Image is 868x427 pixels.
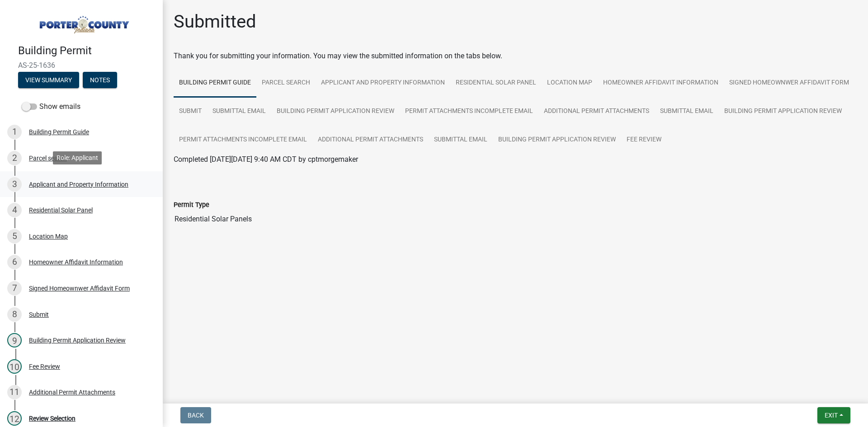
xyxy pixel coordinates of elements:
a: Submittal Email [207,97,271,126]
h4: Building Permit [18,44,156,57]
div: Residential Solar Panel [29,207,93,213]
img: Porter County, Indiana [18,9,148,35]
span: Back [188,412,204,419]
a: Applicant and Property Information [316,69,450,98]
div: 7 [7,281,22,296]
div: 6 [7,255,22,269]
button: Exit [817,407,850,423]
a: Fee Review [621,126,667,155]
div: Building Permit Application Review [29,337,126,343]
a: Building Permit Application Review [271,97,400,126]
div: Fee Review [29,363,60,370]
div: 12 [7,411,22,426]
a: Parcel search [256,69,316,98]
div: Additional Permit Attachments [29,389,115,395]
a: Submittal Email [655,97,719,126]
h1: Submitted [174,11,256,33]
label: Permit Type [174,202,209,208]
wm-modal-confirm: Notes [83,77,117,84]
a: Additional Permit Attachments [312,126,429,155]
a: Submittal Email [429,126,493,155]
div: Parcel search [29,155,67,161]
a: Residential Solar Panel [450,69,542,98]
div: 5 [7,229,22,244]
div: Review Selection [29,415,75,422]
span: Exit [825,412,838,419]
a: Submit [174,97,207,126]
button: Back [180,407,211,423]
div: 11 [7,385,22,399]
div: 1 [7,125,22,139]
a: Permit Attachments Incomplete Email [174,126,312,155]
a: Additional Permit Attachments [538,97,655,126]
div: 9 [7,333,22,347]
div: Role: Applicant [53,151,102,164]
wm-modal-confirm: Summary [18,77,79,84]
div: Building Permit Guide [29,129,89,135]
div: Location Map [29,233,68,239]
a: Location Map [542,69,598,98]
div: Thank you for submitting your information. You may view the submitted information on the tabs below. [174,51,857,61]
div: 10 [7,359,22,374]
label: Show emails [22,101,80,112]
div: 4 [7,203,22,217]
div: Submit [29,311,49,318]
a: Homeowner Affidavit Information [598,69,724,98]
a: Building Permit Guide [174,69,256,98]
button: Notes [83,72,117,88]
div: 2 [7,151,22,165]
button: View Summary [18,72,79,88]
a: Building Permit Application Review [493,126,621,155]
a: Building Permit Application Review [719,97,847,126]
span: Completed [DATE][DATE] 9:40 AM CDT by cptmorgemaker [174,155,358,164]
div: Applicant and Property Information [29,181,128,188]
div: 3 [7,177,22,192]
a: Signed Homeownwer Affidavit Form [724,69,854,98]
div: Signed Homeownwer Affidavit Form [29,285,130,291]
div: 8 [7,307,22,322]
a: Permit Attachments Incomplete Email [400,97,538,126]
div: Homeowner Affidavit Information [29,259,123,265]
span: AS-25-1636 [18,61,145,70]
